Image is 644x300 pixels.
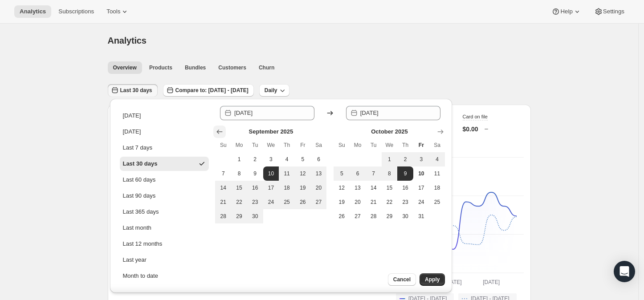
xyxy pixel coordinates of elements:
[382,138,398,152] th: Wednesday
[397,181,413,195] button: Thursday October 16 2025
[282,156,291,163] span: 4
[267,184,276,191] span: 17
[219,213,228,220] span: 28
[219,170,228,177] span: 7
[433,199,442,206] span: 25
[120,285,209,299] button: Year to date
[366,195,382,209] button: Tuesday October 21 2025
[251,170,260,177] span: 9
[247,209,263,223] button: Tuesday September 30 2025
[401,142,410,149] span: Th
[247,181,263,195] button: Tuesday September 16 2025
[382,166,398,181] button: Wednesday October 8 2025
[314,199,323,206] span: 27
[444,279,461,285] text: [DATE]
[295,152,311,166] button: Friday September 5 2025
[120,109,209,123] button: [DATE]
[122,143,152,152] div: Last 7 days
[311,181,327,195] button: Saturday September 20 2025
[279,166,295,181] button: Thursday September 11 2025
[219,184,228,191] span: 14
[231,181,247,195] button: Monday September 15 2025
[120,141,209,155] button: Last 7 days
[401,170,410,177] span: 9
[122,111,141,120] div: [DATE]
[120,237,209,251] button: Last 12 months
[397,138,413,152] th: Thursday
[369,142,378,149] span: Tu
[385,199,394,206] span: 22
[417,156,426,163] span: 3
[397,195,413,209] button: Thursday October 23 2025
[433,142,442,149] span: Sa
[108,36,147,45] span: Analytics
[298,142,307,149] span: Fr
[265,87,277,94] span: Daily
[263,138,279,152] th: Wednesday
[483,279,500,285] text: [DATE]
[350,166,366,181] button: Monday October 6 2025
[251,156,260,163] span: 2
[122,207,159,216] div: Last 365 days
[366,138,382,152] th: Tuesday
[382,209,398,223] button: Wednesday October 29 2025
[149,64,172,71] span: Products
[58,8,94,15] span: Subscriptions
[614,261,635,282] div: Open Intercom Messenger
[247,195,263,209] button: Tuesday September 23 2025
[311,195,327,209] button: Saturday September 27 2025
[369,184,378,191] span: 14
[382,152,398,166] button: Wednesday October 1 2025
[251,213,260,220] span: 30
[385,142,394,149] span: We
[353,184,362,191] span: 13
[353,142,362,149] span: Mo
[122,239,162,248] div: Last 12 months
[263,181,279,195] button: Wednesday September 17 2025
[122,255,146,264] div: Last year
[413,152,429,166] button: Friday October 3 2025
[175,87,249,94] span: Compare to: [DATE] - [DATE]
[298,199,307,206] span: 26
[425,276,440,283] span: Apply
[122,175,155,184] div: Last 60 days
[385,213,394,220] span: 29
[14,5,51,18] button: Analytics
[279,195,295,209] button: Thursday September 25 2025
[101,5,135,18] button: Tools
[413,181,429,195] button: Friday October 17 2025
[393,276,411,283] span: Cancel
[251,184,260,191] span: 16
[215,209,231,223] button: Sunday September 28 2025
[282,184,291,191] span: 18
[417,184,426,191] span: 17
[120,253,209,267] button: Last year
[417,142,426,149] span: Fr
[369,170,378,177] span: 7
[385,156,394,163] span: 1
[120,269,209,283] button: Month to date
[247,152,263,166] button: Tuesday September 2 2025
[350,138,366,152] th: Monday
[401,213,410,220] span: 30
[311,138,327,152] th: Saturday
[314,142,323,149] span: Sa
[417,170,426,177] span: 10
[215,195,231,209] button: Sunday September 21 2025
[231,166,247,181] button: Monday September 8 2025
[337,170,346,177] span: 5
[247,138,263,152] th: Tuesday
[334,181,350,195] button: Sunday October 12 2025
[231,209,247,223] button: Monday September 29 2025
[120,87,152,94] span: Last 30 days
[122,159,157,168] div: Last 30 days
[298,156,307,163] span: 5
[433,156,442,163] span: 4
[263,195,279,209] button: Wednesday September 24 2025
[235,213,244,220] span: 29
[259,64,274,71] span: Churn
[603,8,624,15] span: Settings
[388,273,416,286] button: Cancel
[120,157,209,171] button: Last 30 days
[215,166,231,181] button: Sunday September 7 2025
